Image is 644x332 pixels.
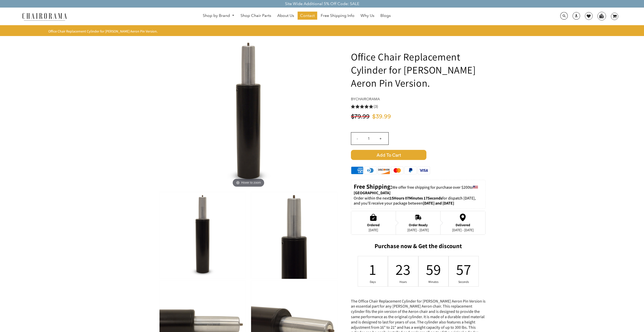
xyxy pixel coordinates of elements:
p: Order within the next for dispatch [DATE], and you'll receive your package between [354,196,483,206]
div: Order Ready [407,223,429,227]
input: + [374,132,386,145]
a: chairorama [355,97,380,101]
div: 23 [400,259,407,279]
a: 5.0 rating (3 votes) [351,104,486,109]
img: Office Chair Replacement Cylinder for Herman Miller Aeron Pin Version. - chairorama [251,192,337,279]
strong: [GEOGRAPHIC_DATA] [354,190,390,195]
button: Add to Cart [351,150,486,160]
h2: Purchase now & Get the discount [351,242,486,252]
div: [DATE] [367,228,380,232]
a: Shop Chair Parts [238,12,274,20]
h1: Office Chair Replacement Cylinder for [PERSON_NAME] Aeron Pin Version. [351,50,486,89]
span: 15Hours 07Minutes 17Seconds [390,195,442,201]
span: About Us [277,13,294,18]
nav: DesktopNavigation [91,12,502,21]
a: Contact [298,12,317,20]
h4: by [351,97,486,101]
div: [DATE] - [DATE] [407,228,429,232]
strong: Free Shipping: [354,182,392,190]
a: Shop by Brand [200,12,237,20]
span: Why Us [360,13,374,18]
div: Minutes [430,280,437,284]
a: Office Chair Replacement Cylinder for Herman Miller Aeron Pin Version. - chairoramaHover to zoom [173,110,324,115]
span: (3) [374,104,378,109]
div: 57 [460,259,467,279]
img: chairorama [19,12,70,21]
span: Shop Chair Parts [240,13,271,18]
a: About Us [275,12,297,20]
div: Days [370,280,376,284]
span: Office Chair Replacement Cylinder for [PERSON_NAME] Aeron Pin Version. [48,29,158,34]
span: Blogs [380,13,391,18]
img: WhatsApp_Image_2024-07-12_at_16.23.01.webp [598,12,606,20]
span: $79.99 [351,114,370,120]
input: - [351,132,363,145]
div: 1 [370,259,376,279]
div: Seconds [460,280,467,284]
span: We offer free shipping for purchase over $200 [392,185,469,190]
div: [DATE] - [DATE] [452,228,474,232]
strong: [DATE] and [DATE] [423,201,454,206]
img: Office Chair Replacement Cylinder for Herman Miller Aeron Pin Version. - chairorama [159,192,246,279]
a: Free Shipping Info [318,12,357,20]
img: Office Chair Replacement Cylinder for Herman Miller Aeron Pin Version. - chairorama [173,38,324,189]
div: Delivered [452,223,474,227]
div: Ordered [367,223,380,227]
a: Blogs [378,12,393,20]
span: Free Shipping Info [321,13,354,18]
div: 59 [430,259,437,279]
nav: breadcrumbs [48,29,159,34]
p: to [354,183,483,196]
div: Hours [400,280,407,284]
a: Why Us [358,12,377,20]
span: $39.99 [372,114,391,120]
span: Add to Cart [351,150,426,160]
span: Contact [300,13,315,18]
